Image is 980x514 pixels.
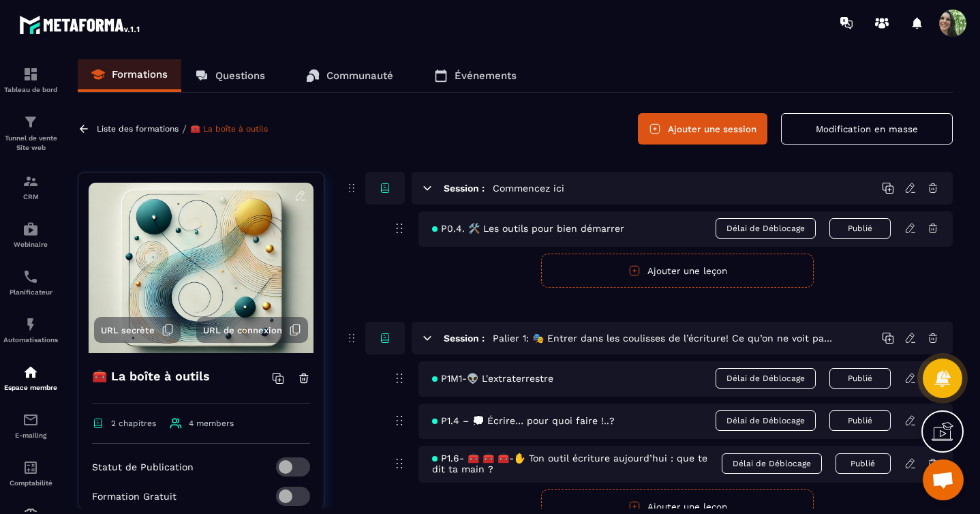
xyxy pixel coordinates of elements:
[3,306,58,354] a: automationsautomationsAutomatisations
[716,218,816,239] span: Délai de Déblocage
[190,124,268,134] a: 🧰 La boîte à outils
[444,333,485,344] h6: Session :
[420,59,530,92] a: Événements
[3,134,58,153] p: Tunnel de vente Site web
[111,419,156,428] span: 2 chapitres
[3,258,58,306] a: schedulerschedulerPlanificateur
[189,419,234,428] span: 4 members
[22,412,39,428] img: email
[92,367,210,386] h4: 🧰 La boîte à outils
[19,12,142,37] img: logo
[22,269,39,285] img: scheduler
[326,70,393,82] p: Communauté
[3,163,58,211] a: formationformationCRM
[781,113,953,145] button: Modification en masse
[3,104,58,163] a: formationformationTunnel de vente Site web
[292,59,407,92] a: Communauté
[203,325,282,335] span: URL de connexion
[22,173,39,190] img: formation
[3,86,58,93] p: Tableau de bord
[101,325,155,335] span: URL secrète
[22,459,39,476] img: accountant
[3,241,58,248] p: Webinaire
[3,288,58,296] p: Planificateur
[493,181,564,195] h5: Commencez ici
[444,183,485,194] h6: Session :
[3,449,58,497] a: accountantaccountantComptabilité
[94,317,181,343] button: URL secrète
[3,402,58,449] a: emailemailE-mailing
[541,254,814,288] button: Ajouter une leçon
[97,124,179,134] a: Liste des formations
[22,66,39,82] img: formation
[3,479,58,487] p: Comptabilité
[432,453,722,474] span: P1.6- 🧰 🧰 🧰-✋ Ton outil écriture aujourd’hui : que te dit ta main ?
[3,211,58,258] a: automationsautomationsWebinaire
[215,70,265,82] p: Questions
[22,221,39,237] img: automations
[22,114,39,130] img: formation
[22,364,39,380] img: automations
[92,462,194,472] p: Statut de Publication
[181,59,279,92] a: Questions
[92,491,177,502] p: Formation Gratuit
[829,368,891,389] button: Publié
[3,56,58,104] a: formationformationTableau de bord
[493,331,833,345] h5: Palier 1: 🎭 Entrer dans les coulisses de l’écriture! Ce qu’on ne voit pas… mais qui change tout
[716,410,816,431] span: Délai de Déblocage
[22,316,39,333] img: automations
[3,384,58,391] p: Espace membre
[78,59,181,92] a: Formations
[923,459,964,500] div: Ouvrir le chat
[455,70,517,82] p: Événements
[196,317,308,343] button: URL de connexion
[3,336,58,344] p: Automatisations
[3,354,58,402] a: automationsautomationsEspace membre
[836,453,891,474] button: Publié
[722,453,822,474] span: Délai de Déblocage
[829,410,891,431] button: Publié
[716,368,816,389] span: Délai de Déblocage
[432,373,553,384] span: P1M1-👽 L'extraterrestre
[829,218,891,239] button: Publié
[3,193,58,200] p: CRM
[432,223,624,234] span: P0.4. 🛠️ Les outils pour bien démarrer
[3,432,58,439] p: E-mailing
[432,415,615,426] span: P1.4 – 💭 Écrire… pour quoi faire !..?
[182,123,187,136] span: /
[89,183,313,353] img: background
[112,68,168,80] p: Formations
[638,113,767,145] button: Ajouter une session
